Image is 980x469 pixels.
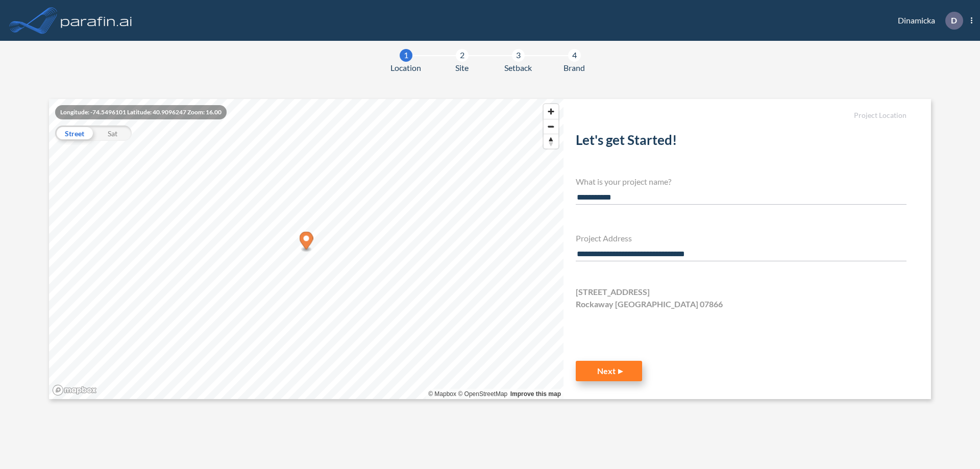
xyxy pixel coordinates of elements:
[504,62,532,74] span: Setback
[300,232,313,253] div: Map marker
[390,62,421,74] span: Location
[544,134,558,149] span: Reset bearing to north
[883,12,972,30] div: Dinamicka
[455,62,469,74] span: Site
[563,62,585,74] span: Brand
[93,126,132,141] div: Sat
[568,49,581,62] div: 4
[576,111,906,120] h5: Project Location
[52,384,97,396] a: Mapbox homepage
[544,134,558,149] button: Reset bearing to north
[458,390,507,398] a: OpenStreetMap
[510,390,561,398] a: Improve this map
[951,16,957,25] p: D
[400,49,412,62] div: 1
[576,286,650,298] span: [STREET_ADDRESS]
[55,126,93,141] div: Street
[576,132,906,152] h2: Let's get Started!
[49,99,563,399] canvas: Map
[59,10,134,31] img: logo
[576,298,723,310] span: Rockaway [GEOGRAPHIC_DATA] 07866
[55,105,227,119] div: Longitude: -74.5496101 Latitude: 40.9096247 Zoom: 16.00
[576,361,642,381] button: Next
[428,390,456,398] a: Mapbox
[544,104,558,119] button: Zoom in
[512,49,525,62] div: 3
[544,119,558,134] button: Zoom out
[456,49,469,62] div: 2
[576,177,906,186] h4: What is your project name?
[576,233,906,243] h4: Project Address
